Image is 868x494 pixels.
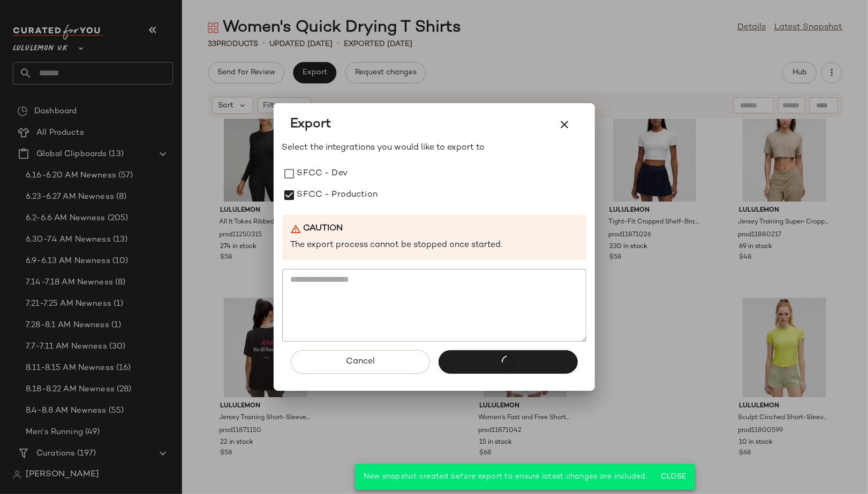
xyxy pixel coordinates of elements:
[297,184,378,206] label: SFCC - Production
[660,473,686,481] span: Close
[304,223,343,235] b: Caution
[364,473,647,481] span: New snapshot created before export to ensure latest changes are included.
[282,142,586,155] p: Select the integrations you would like to export to
[291,240,578,252] p: The export process cannot be stopped once started.
[297,163,348,184] label: SFCC - Dev
[345,357,375,367] span: Cancel
[656,467,691,487] button: Close
[291,116,331,133] span: Export
[291,350,430,374] button: Cancel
